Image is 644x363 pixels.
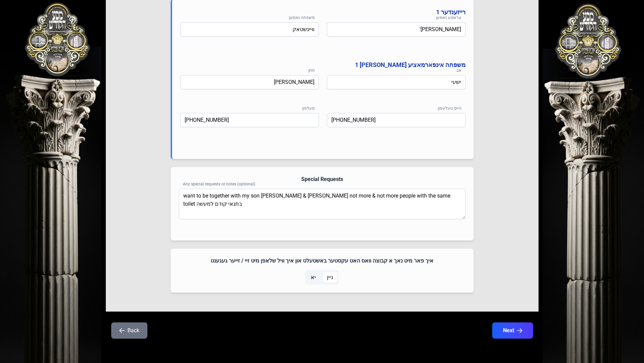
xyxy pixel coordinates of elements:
span: יא [311,273,316,281]
h4: Special Requests [179,175,466,183]
h4: רייזענדער 1 [180,7,466,17]
h4: משפחה אינפארמאציע [PERSON_NAME] 1 [180,60,466,70]
h4: איך פאר מיט נאך א קבוצה וואס האט עקסטער באשטעלט און איך וויל שלאפן מיט זיי / זייער געגענט [179,257,466,265]
p-togglebutton: יא [305,270,321,285]
p-togglebutton: ניין [321,270,339,285]
button: Next [492,322,533,339]
button: Back [111,322,147,339]
span: ניין [327,273,333,281]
